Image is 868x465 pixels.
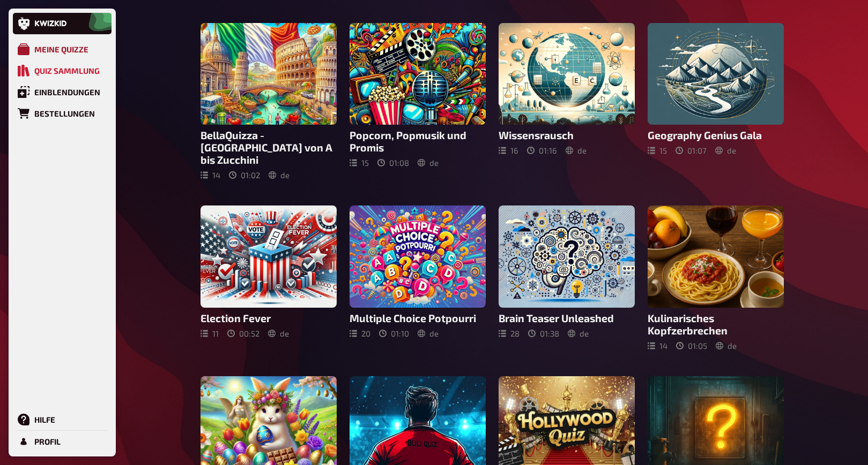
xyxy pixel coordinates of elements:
[648,23,784,180] a: Geography Genius Gala1501:07de
[13,431,112,452] a: Profil
[350,23,486,180] a: Popcorn, Popmusik und Promis1501:08de
[676,341,707,350] div: 01 : 05
[676,146,707,155] div: 01 : 07
[350,129,486,154] h3: Popcorn, Popmusik und Promis
[528,329,559,338] div: 01 : 38
[34,109,95,118] div: Bestellungen
[13,60,112,81] a: Quiz Sammlung
[499,312,635,324] h3: Brain Teaser Unleashed
[715,146,736,155] div: de
[568,329,589,338] div: de
[379,329,409,338] div: 01 : 10
[201,312,337,324] h3: Election Fever
[648,205,784,350] a: Kulinarisches Kopfzerbrechen1401:05de
[34,66,100,75] div: Quiz Sammlung
[201,23,337,180] a: BellaQuizza - [GEOGRAPHIC_DATA] von A bis Zucchini1401:02de
[201,205,337,350] a: Election Fever1100:52de
[499,23,635,180] a: Wissensrausch1601:16de
[350,158,369,167] div: 15
[566,146,587,155] div: de
[499,129,635,141] h3: Wissensrausch
[34,415,55,424] div: Hilfe
[499,205,635,350] a: Brain Teaser Unleashed2801:38de
[418,158,439,167] div: de
[34,437,61,446] div: Profil
[13,409,112,430] a: Hilfe
[350,329,370,338] div: 20
[34,87,100,97] div: Einblendungen
[418,329,439,338] div: de
[499,146,518,155] div: 16
[227,329,259,338] div: 00 : 52
[648,146,667,155] div: 15
[201,129,337,166] h3: BellaQuizza - [GEOGRAPHIC_DATA] von A bis Zucchini
[229,170,260,180] div: 01 : 02
[13,81,112,103] a: Einblendungen
[527,146,557,155] div: 01 : 16
[648,312,784,337] h3: Kulinarisches Kopfzerbrechen
[716,341,737,350] div: de
[13,39,112,60] a: Meine Quizze
[350,205,486,350] a: Multiple Choice Potpourri2001:10de
[377,158,409,167] div: 01 : 08
[648,129,784,141] h3: Geography Genius Gala
[350,312,486,324] h3: Multiple Choice Potpourri
[34,44,88,54] div: Meine Quizze
[499,329,520,338] div: 28
[201,170,220,180] div: 14
[269,170,290,180] div: de
[201,329,219,338] div: 11
[268,329,289,338] div: de
[13,103,112,124] a: Bestellungen
[648,341,667,350] div: 14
